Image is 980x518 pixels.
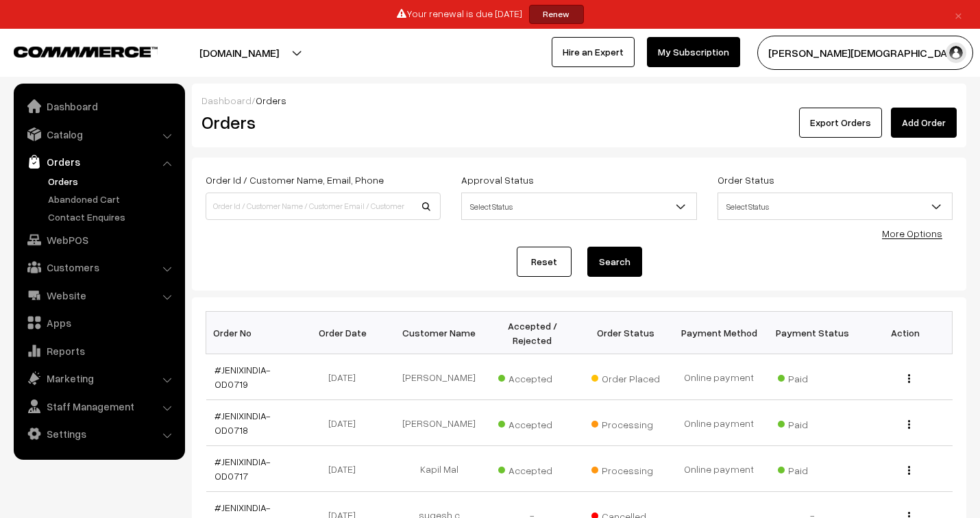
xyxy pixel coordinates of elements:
[215,364,271,390] a: #JENIXINDIA-OD0719
[529,5,584,24] a: Renew
[672,354,765,400] td: Online payment
[672,312,765,354] th: Payment Method
[299,312,393,354] th: Order Date
[946,42,966,63] img: user
[908,466,910,475] img: Menu
[461,173,534,187] label: Approval Status
[718,173,774,187] label: Order Status
[215,456,271,482] a: #JENIXINDIA-OD0717
[299,446,393,492] td: [DATE]
[17,283,180,308] a: Website
[393,446,486,492] td: Kapil Mal
[17,122,180,147] a: Catalog
[45,192,180,206] a: Abandoned Cart
[299,400,393,446] td: [DATE]
[206,312,299,354] th: Order No
[891,108,957,138] a: Add Order
[498,368,567,386] span: Accepted
[17,227,180,252] a: WebPOS
[552,37,635,67] a: Hire an Expert
[486,312,579,354] th: Accepted / Rejected
[778,368,846,386] span: Paid
[587,247,642,277] button: Search
[393,400,486,446] td: [PERSON_NAME]
[201,112,439,133] h2: Orders
[908,420,910,429] img: Menu
[45,210,180,224] a: Contact Enquires
[215,410,271,436] a: #JENIXINDIA-OD0718
[206,193,441,220] input: Order Id / Customer Name / Customer Email / Customer Phone
[718,193,953,220] span: Select Status
[859,312,952,354] th: Action
[5,5,975,24] div: Your renewal is due [DATE]
[591,368,660,386] span: Order Placed
[498,460,567,478] span: Accepted
[498,414,567,432] span: Accepted
[201,95,252,106] a: Dashboard
[462,195,696,219] span: Select Status
[908,374,910,383] img: Menu
[765,312,859,354] th: Payment Status
[17,94,180,119] a: Dashboard
[799,108,882,138] button: Export Orders
[778,460,846,478] span: Paid
[17,338,180,363] a: Reports
[757,36,973,70] button: [PERSON_NAME][DEMOGRAPHIC_DATA]
[718,195,952,219] span: Select Status
[882,227,942,239] a: More Options
[17,421,180,446] a: Settings
[17,149,180,174] a: Orders
[579,312,672,354] th: Order Status
[14,42,134,59] a: COMMMERCE
[17,310,180,335] a: Apps
[393,354,486,400] td: [PERSON_NAME]
[393,312,486,354] th: Customer Name
[672,400,765,446] td: Online payment
[949,6,968,23] a: ×
[299,354,393,400] td: [DATE]
[206,173,384,187] label: Order Id / Customer Name, Email, Phone
[256,95,286,106] span: Orders
[672,446,765,492] td: Online payment
[591,460,660,478] span: Processing
[17,394,180,419] a: Staff Management
[517,247,572,277] a: Reset
[17,366,180,391] a: Marketing
[151,36,327,70] button: [DOMAIN_NAME]
[45,174,180,188] a: Orders
[14,47,158,57] img: COMMMERCE
[201,93,957,108] div: /
[778,414,846,432] span: Paid
[591,414,660,432] span: Processing
[17,255,180,280] a: Customers
[647,37,740,67] a: My Subscription
[461,193,696,220] span: Select Status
